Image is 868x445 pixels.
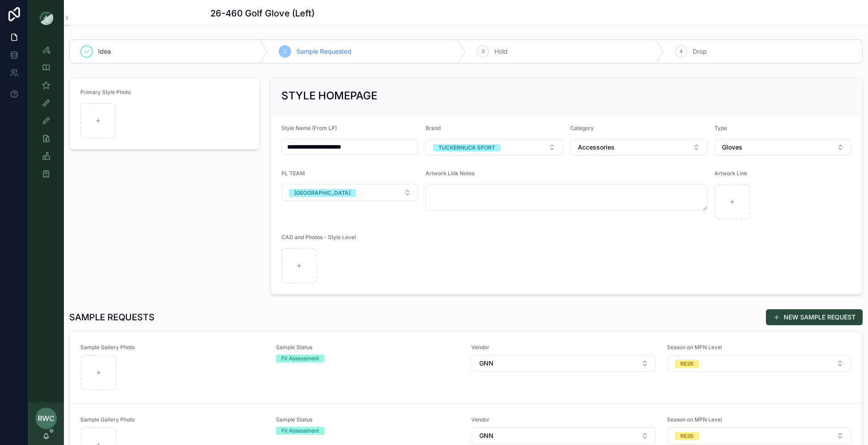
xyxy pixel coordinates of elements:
button: Select Button [472,427,656,444]
span: CAD and Photos - Style Level [281,234,356,240]
span: Sample Gallery Photo [80,344,265,351]
span: Gloves [722,143,742,152]
span: Sample Requested [296,47,351,56]
span: Drop [693,47,707,56]
span: Hold [494,47,508,56]
span: Sample Status [276,344,461,351]
span: Category [570,125,594,131]
img: App logo [39,11,53,25]
span: GNN [479,431,493,440]
h1: 26-460 Golf Glove (Left) [210,7,315,20]
span: Brand [426,125,441,131]
div: Fit Assessment [281,354,319,362]
button: Select Button [667,355,852,372]
span: Sample Status [276,416,461,423]
span: Primary Style Photo [80,89,131,95]
span: Sample Gallery Photo [80,416,265,423]
div: RE26 [680,432,694,440]
span: Accessories [578,143,615,152]
h1: SAMPLE REQUESTS [69,311,154,323]
span: Artwork Link Notes [426,170,474,177]
button: Select Button [667,427,852,444]
span: Season on MPN Level [667,416,852,423]
button: Select Button [281,184,418,201]
a: Sample Gallery PhotoSample StatusFit AssessmentVendorSelect ButtonSeason on MPN LevelSelect Button [70,331,862,403]
div: [GEOGRAPHIC_DATA] [294,189,351,197]
h2: STYLE HOMEPAGE [281,89,377,103]
span: Vendor [471,416,656,423]
span: Artwork Link [714,170,747,177]
span: 4 [679,48,683,55]
button: NEW SAMPLE REQUEST [766,309,863,325]
div: RE26 [680,360,694,368]
span: Style Name (From LP) [281,125,337,131]
span: GNN [479,359,493,368]
button: Select Button [570,139,707,156]
div: scrollable content [28,35,64,193]
button: Select Button [714,139,852,156]
span: PL TEAM [281,170,305,177]
span: 3 [481,48,485,55]
div: Fit Assessment [281,427,319,435]
div: TUCKERNUCK SPORT [438,144,495,151]
button: Select Button [426,139,563,156]
span: Season on MPN Level [667,344,852,351]
span: RWC [38,413,55,424]
button: Select Button [472,355,656,372]
span: Vendor [471,344,656,351]
span: Idea [98,47,111,56]
span: 2 [283,48,286,55]
span: Type [714,125,727,131]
